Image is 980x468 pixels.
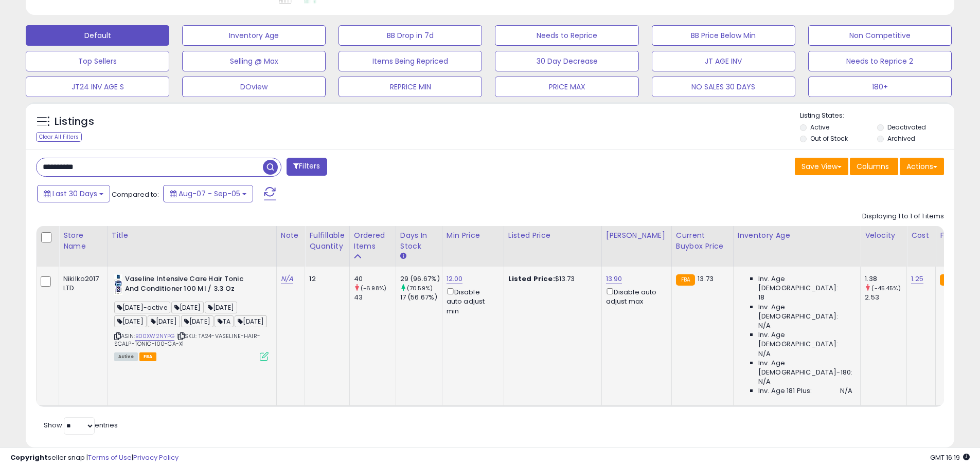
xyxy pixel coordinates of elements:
[112,190,159,199] span: Compared to:
[862,212,944,221] div: Displaying 1 to 1 of 1 items
[808,51,952,71] button: Needs to Reprice 2
[281,230,301,241] div: Note
[354,230,391,252] div: Ordered Items
[857,161,889,172] span: Columns
[361,284,386,292] small: (-6.98%)
[112,230,272,241] div: Title
[652,77,795,97] button: NO SALES 30 DAYS
[400,293,442,302] div: 17 (56.67%)
[135,332,175,341] a: B00XW2NYPG
[808,25,952,46] button: Non Competitive
[400,230,438,252] div: Days In Stock
[26,51,169,71] button: Top Sellers
[606,274,622,284] a: 13.90
[676,230,729,252] div: Current Buybox Price
[447,274,463,284] a: 12.00
[55,115,94,129] h5: Listings
[508,274,555,284] b: Listed Price:
[114,302,170,313] span: [DATE]-active
[287,158,327,176] button: Filters
[850,158,898,175] button: Columns
[10,453,48,462] strong: Copyright
[44,420,118,430] span: Show: entries
[887,134,915,143] label: Archived
[758,321,771,330] span: N/A
[887,123,926,132] label: Deactivated
[235,315,267,327] span: [DATE]
[758,293,764,302] span: 18
[865,230,902,241] div: Velocity
[508,274,594,284] div: $13.73
[205,302,237,313] span: [DATE]
[400,252,406,261] small: Days In Stock.
[52,189,97,199] span: Last 30 Days
[171,302,204,313] span: [DATE]
[911,274,923,284] a: 1.25
[738,230,856,241] div: Inventory Age
[114,352,138,361] span: All listings currently available for purchase on Amazon
[182,25,326,46] button: Inventory Age
[281,274,293,284] a: N/A
[900,158,944,175] button: Actions
[758,330,852,349] span: Inv. Age [DEMOGRAPHIC_DATA]:
[182,51,326,71] button: Selling @ Max
[338,25,482,46] button: BB Drop in 7d
[139,352,157,361] span: FBA
[758,349,771,359] span: N/A
[63,274,99,293] div: Nikilko2017 LTD.
[606,230,667,241] div: [PERSON_NAME]
[338,77,482,97] button: REPRICE MIN
[114,274,269,360] div: ASIN:
[114,332,260,347] span: | SKU: TA24-VASELINE-HAIR-SCALP-TONIC-100-CA-X1
[133,453,179,462] a: Privacy Policy
[810,123,829,132] label: Active
[495,77,638,97] button: PRICE MAX
[606,286,664,306] div: Disable auto adjust max
[26,77,169,97] button: JT24 INV AGE S
[63,230,103,252] div: Store Name
[495,25,638,46] button: Needs to Reprice
[10,453,179,463] div: seller snap | |
[309,230,345,252] div: Fulfillable Quantity
[26,25,169,46] button: Default
[795,158,848,175] button: Save View
[808,77,952,97] button: 180+
[758,377,771,386] span: N/A
[114,274,122,295] img: 410cPpDbxFL._SL40_.jpg
[758,303,852,321] span: Inv. Age [DEMOGRAPHIC_DATA]:
[215,315,234,327] span: TA
[930,453,970,462] span: 2025-10-6 16:19 GMT
[181,315,213,327] span: [DATE]
[865,293,906,302] div: 2.53
[88,453,132,462] a: Terms of Use
[182,77,326,97] button: DOview
[354,293,396,302] div: 43
[652,25,795,46] button: BB Price Below Min
[447,286,496,316] div: Disable auto adjust min
[338,51,482,71] button: Items Being Repriced
[179,189,240,199] span: Aug-07 - Sep-05
[163,185,253,202] button: Aug-07 - Sep-05
[495,51,638,71] button: 30 Day Decrease
[871,284,900,292] small: (-45.45%)
[400,274,442,284] div: 29 (96.67%)
[447,230,500,241] div: Min Price
[911,230,931,241] div: Cost
[407,284,433,292] small: (70.59%)
[114,315,147,327] span: [DATE]
[940,274,959,286] small: FBA
[354,274,396,284] div: 40
[508,230,597,241] div: Listed Price
[652,51,795,71] button: JT AGE INV
[125,274,250,296] b: Vaseline Intensive Care Hair Tonic And Conditioner 100 Ml / 3.3 Oz
[758,274,852,293] span: Inv. Age [DEMOGRAPHIC_DATA]:
[865,274,906,284] div: 1.38
[309,274,341,284] div: 12
[810,134,848,143] label: Out of Stock
[37,185,110,202] button: Last 30 Days
[840,386,852,396] span: N/A
[676,274,695,286] small: FBA
[698,274,714,284] span: 13.73
[36,132,82,142] div: Clear All Filters
[758,359,852,377] span: Inv. Age [DEMOGRAPHIC_DATA]-180:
